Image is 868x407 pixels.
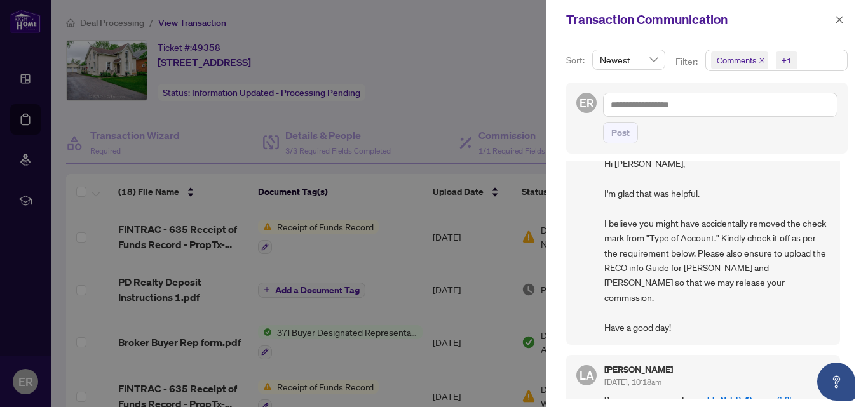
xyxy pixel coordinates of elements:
[566,10,831,29] div: Transaction Communication
[603,122,638,143] button: Post
[717,54,756,67] span: Comments
[566,53,587,67] p: Sort:
[817,363,855,401] button: Open asap
[675,55,700,69] p: Filter:
[759,57,765,63] span: close
[604,365,673,374] h5: [PERSON_NAME]
[835,15,844,24] span: close
[600,50,658,69] span: Newest
[580,94,594,112] span: ER
[580,366,594,384] span: LA
[604,377,661,387] span: [DATE], 10:18am
[820,370,830,380] span: check-circle
[604,156,830,335] span: Hi [PERSON_NAME], I'm glad that was helpful. I believe you might have accidentally removed the ch...
[711,51,768,69] span: Comments
[782,54,792,67] div: +1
